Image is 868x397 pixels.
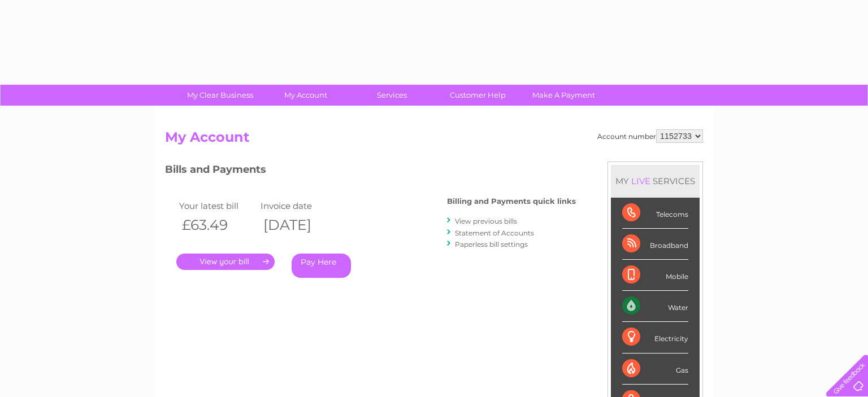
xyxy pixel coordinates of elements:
a: Make A Payment [517,85,610,106]
td: Your latest bill [176,198,258,213]
th: [DATE] [258,213,339,237]
h2: My Account [165,129,703,151]
th: £63.49 [176,213,258,237]
a: . [176,254,275,270]
a: Services [345,85,439,106]
a: My Account [259,85,353,106]
a: My Clear Business [173,85,267,106]
div: Mobile [622,260,688,291]
div: Telecoms [622,198,688,229]
div: Broadband [622,229,688,260]
a: Customer Help [431,85,524,106]
div: LIVE [629,176,653,186]
h3: Bills and Payments [165,162,576,181]
div: MY SERVICES [611,165,700,197]
a: View previous bills [455,217,517,225]
a: Statement of Accounts [455,229,534,237]
td: Invoice date [258,198,339,213]
a: Pay Here [292,254,351,278]
div: Water [622,291,688,322]
a: Paperless bill settings [455,240,528,248]
div: Gas [622,354,688,385]
div: Electricity [622,322,688,353]
div: Account number [597,129,703,143]
h4: Billing and Payments quick links [447,197,576,206]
